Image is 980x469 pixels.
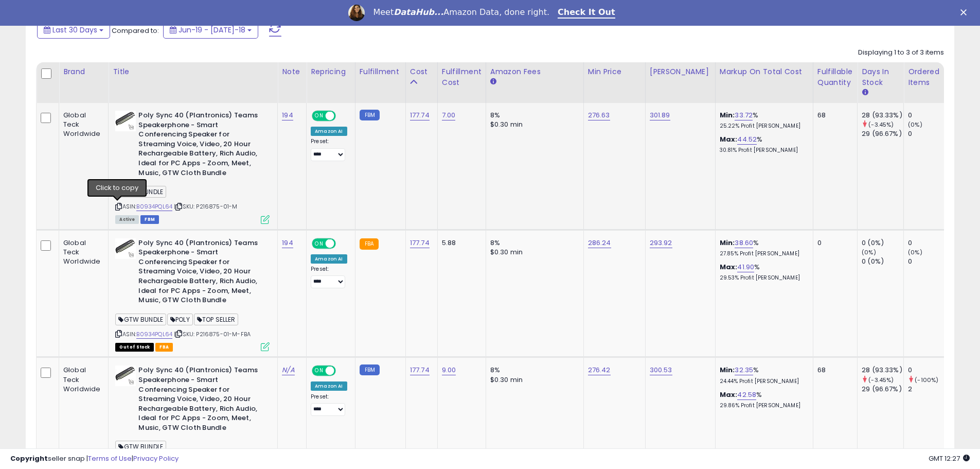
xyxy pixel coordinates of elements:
[862,248,876,256] small: (0%)
[737,390,756,400] a: 42.58
[817,111,849,120] div: 68
[174,202,237,211] span: | SKU: P216875-01-M
[115,238,270,351] div: ASIN:
[167,314,193,325] span: POLY
[720,238,805,257] div: %
[908,238,950,248] div: 0
[908,111,950,120] div: 0
[360,66,401,77] div: Fulfillment
[862,129,903,138] div: 29 (96.67%)
[63,111,100,139] div: Global Teck Worldwide
[735,110,753,120] a: 33.72
[720,390,738,399] b: Max:
[737,134,757,145] a: 44.52
[112,26,159,36] span: Compared to:
[138,238,263,308] b: Poly Sync 40 (Plantronics) Teams Speakerphone - Smart Conferencing Speaker for Streaming Voice, V...
[720,402,805,409] p: 29.86% Profit [PERSON_NAME]
[490,366,576,375] div: 8%
[862,385,903,394] div: 29 (96.67%)
[650,110,670,120] a: 301.89
[313,367,326,375] span: ON
[960,9,971,15] div: Close
[720,135,805,154] div: %
[373,7,549,18] div: Meet Amazon Data, done right.
[558,7,615,19] a: Check It Out
[360,110,380,120] small: FBM
[862,238,903,248] div: 0 (0%)
[868,120,894,129] small: (-3.45%)
[490,120,576,129] div: $0.30 min
[442,238,478,248] div: 5.88
[868,376,894,384] small: (-3.45%)
[115,314,166,325] span: GTW BUNDLE
[311,127,347,136] div: Amazon AI
[410,365,430,375] a: 177.74
[720,238,735,248] b: Min:
[133,454,179,463] a: Privacy Policy
[490,375,576,385] div: $0.30 min
[311,254,347,264] div: Amazon AI
[908,66,946,88] div: Ordered Items
[720,274,805,282] p: 29.53% Profit [PERSON_NAME]
[720,66,809,77] div: Markup on Total Cost
[908,257,950,266] div: 0
[720,366,805,385] div: %
[282,365,294,375] a: N/A
[862,366,903,375] div: 28 (93.33%)
[650,66,711,77] div: [PERSON_NAME]
[334,112,351,120] span: OFF
[720,123,805,130] p: 25.22% Profit [PERSON_NAME]
[908,248,922,256] small: (0%)
[334,367,351,375] span: OFF
[490,248,576,257] div: $0.30 min
[720,134,738,144] b: Max:
[720,147,805,154] p: 30.81% Profit [PERSON_NAME]
[63,66,104,77] div: Brand
[282,66,302,77] div: Note
[63,238,100,267] div: Global Teck Worldwide
[862,111,903,120] div: 28 (93.33%)
[282,238,293,248] a: 194
[311,66,350,77] div: Repricing
[908,129,950,138] div: 0
[720,365,735,375] b: Min:
[136,202,172,211] a: B0934PQL64
[720,250,805,257] p: 27.85% Profit [PERSON_NAME]
[490,66,579,77] div: Amazon Fees
[63,366,100,394] div: Global Teck Worldwide
[179,25,245,35] span: Jun-19 - [DATE]-18
[720,262,738,272] b: Max:
[311,393,347,416] div: Preset:
[915,376,938,384] small: (-100%)
[817,238,849,248] div: 0
[136,330,172,339] a: B0934PQL64
[862,257,903,266] div: 0 (0%)
[115,215,139,224] span: All listings currently available for purchase on Amazon
[334,239,351,248] span: OFF
[588,66,641,77] div: Min Price
[311,266,347,289] div: Preset:
[115,186,166,198] span: GTW BUNDLE
[929,454,970,463] span: 2025-08-18 12:27 GMT
[720,378,805,385] p: 24.44% Profit [PERSON_NAME]
[52,25,97,35] span: Last 30 Days
[862,88,868,97] small: Days In Stock.
[138,366,263,435] b: Poly Sync 40 (Plantronics) Teams Speakerphone - Smart Conferencing Speaker for Streaming Voice, V...
[155,343,173,352] span: FBA
[908,385,950,394] div: 2
[313,239,326,248] span: ON
[735,365,753,375] a: 32.35
[442,66,482,88] div: Fulfillment Cost
[115,238,136,259] img: 41bKf838elS._SL40_.jpg
[442,365,456,375] a: 9.00
[311,381,347,391] div: Amazon AI
[360,364,380,375] small: FBM
[360,238,379,250] small: FBA
[115,343,154,352] span: All listings that are currently out of stock and unavailable for purchase on Amazon
[194,314,239,325] span: TOP SELLER
[588,365,611,375] a: 276.42
[588,110,610,120] a: 276.63
[715,62,813,103] th: The percentage added to the cost of goods (COGS) that forms the calculator for Min & Max prices.
[37,21,110,39] button: Last 30 Days
[720,390,805,409] div: %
